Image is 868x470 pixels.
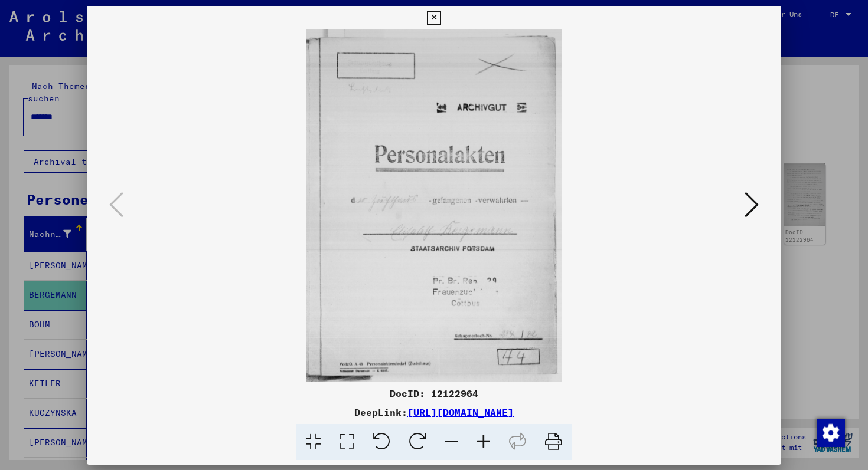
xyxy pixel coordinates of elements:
a: [URL][DOMAIN_NAME] [407,406,514,418]
div: DocID: 12122964 [87,386,781,400]
div: DeepLink: [87,405,781,419]
img: Change consent [817,419,845,447]
img: 001.jpg [127,29,741,382]
div: Change consent [816,418,844,446]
